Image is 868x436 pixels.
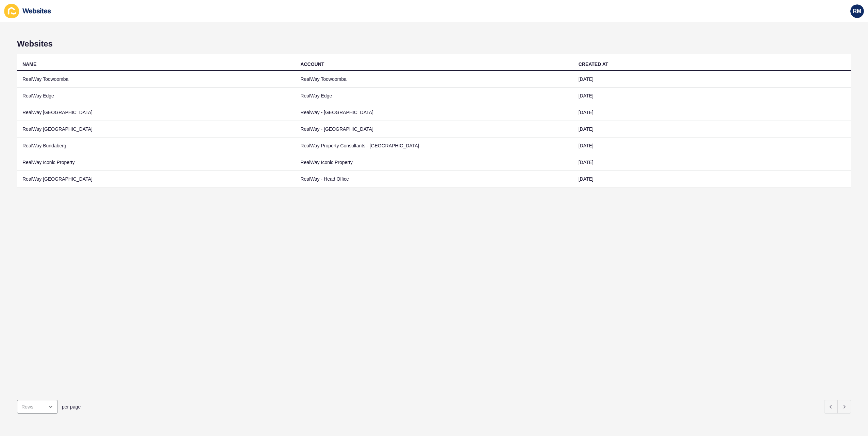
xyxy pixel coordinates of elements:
[295,171,573,187] td: RealWay - Head Office
[17,121,295,138] td: RealWay [GEOGRAPHIC_DATA]
[295,154,573,171] td: RealWay Iconic Property
[573,121,851,138] td: [DATE]
[573,104,851,121] td: [DATE]
[573,88,851,104] td: [DATE]
[17,88,295,104] td: RealWay Edge
[17,138,295,154] td: RealWay Bundaberg
[295,121,573,138] td: RealWay - [GEOGRAPHIC_DATA]
[573,138,851,154] td: [DATE]
[295,104,573,121] td: RealWay - [GEOGRAPHIC_DATA]
[573,154,851,171] td: [DATE]
[300,61,324,68] div: ACCOUNT
[17,154,295,171] td: RealWay Iconic Property
[17,104,295,121] td: RealWay [GEOGRAPHIC_DATA]
[573,71,851,88] td: [DATE]
[62,403,81,410] span: per page
[295,88,573,104] td: RealWay Edge
[17,400,58,414] div: open menu
[17,171,295,187] td: RealWay [GEOGRAPHIC_DATA]
[17,39,851,49] h1: Websites
[22,61,36,68] div: NAME
[17,71,295,88] td: RealWay Toowoomba
[573,171,851,187] td: [DATE]
[295,138,573,154] td: RealWay Property Consultants - [GEOGRAPHIC_DATA]
[295,71,573,88] td: RealWay Toowoomba
[579,61,608,68] div: CREATED AT
[853,8,862,15] span: RM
